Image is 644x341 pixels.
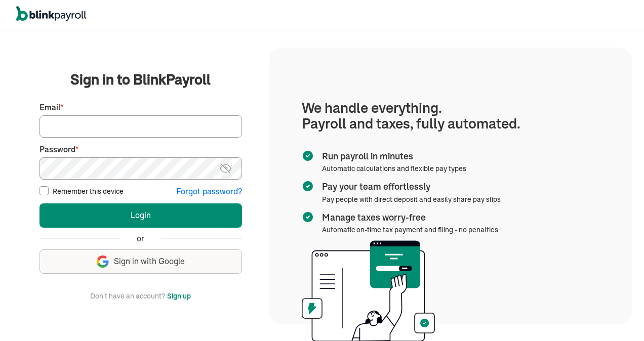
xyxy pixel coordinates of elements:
span: Automatic on-time tax payment and filing - no penalties [322,225,498,234]
span: or [137,233,144,244]
span: Don't have an account? [90,290,165,302]
input: Your email address [39,115,242,138]
span: Pay people with direct deposit and easily share pay slips [322,195,501,204]
span: Sign in with Google [114,255,185,267]
img: checkmark [302,150,314,162]
img: logo [16,6,86,21]
img: eye [219,162,232,175]
h1: We handle everything. Payroll and taxes, fully automated. [302,100,599,132]
span: Pay your team effortlessly [322,180,497,193]
span: Automatic calculations and flexible pay types [322,164,466,173]
span: Sign in to BlinkPayroll [70,69,211,90]
img: checkmark [302,180,314,192]
button: Forgot password? [176,186,242,197]
label: Remember this device [53,186,124,196]
span: Manage taxes worry-free [322,211,494,224]
button: Sign in with Google [39,249,242,274]
label: Email [39,102,242,113]
img: checkmark [302,211,314,223]
label: Password [39,144,242,155]
button: Login [39,203,242,228]
button: Sign up [167,290,191,302]
span: Run payroll in minutes [322,150,462,163]
img: google [97,255,109,268]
